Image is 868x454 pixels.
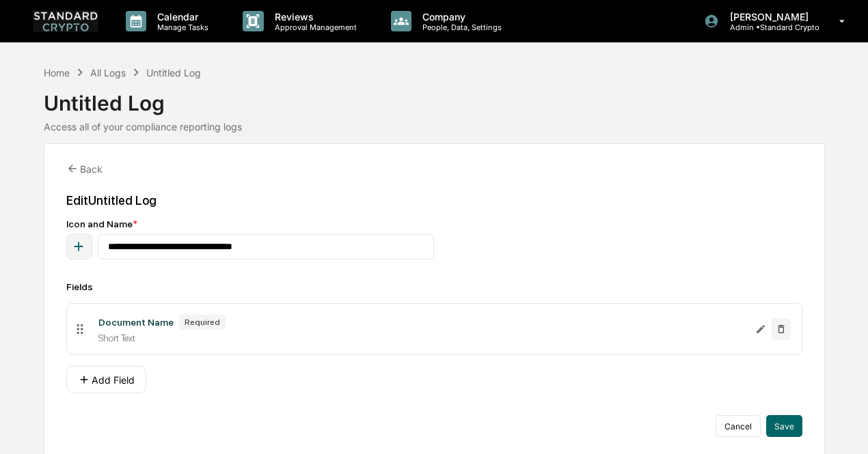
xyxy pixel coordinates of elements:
button: Add Field [66,366,146,393]
p: Admin • Standard Crypto [719,23,819,32]
p: Reviews [264,11,364,23]
div: All Logs [90,67,126,79]
p: Calendar [146,11,215,23]
div: Access all of your compliance reporting logs [44,121,825,132]
iframe: Open customer support [824,409,861,446]
div: Untitled Log [44,80,825,115]
div: Required [179,315,226,330]
p: [PERSON_NAME] [719,11,819,23]
p: Company [411,11,508,23]
p: People, Data, Settings [411,23,508,32]
div: Home [44,67,70,79]
p: Manage Tasks [146,23,215,32]
button: Edit Document Name field [755,318,766,340]
button: Save [766,415,802,437]
div: Fields [66,281,802,292]
div: Untitled Log [146,67,201,79]
img: logo [33,10,98,31]
button: Cancel [716,415,761,437]
p: Approval Management [264,23,364,32]
div: Document Name [98,317,174,328]
button: Back [66,155,103,182]
div: Edit Untitled Log [66,193,802,208]
div: Icon and Name [66,218,802,229]
div: Short Text [98,332,744,343]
